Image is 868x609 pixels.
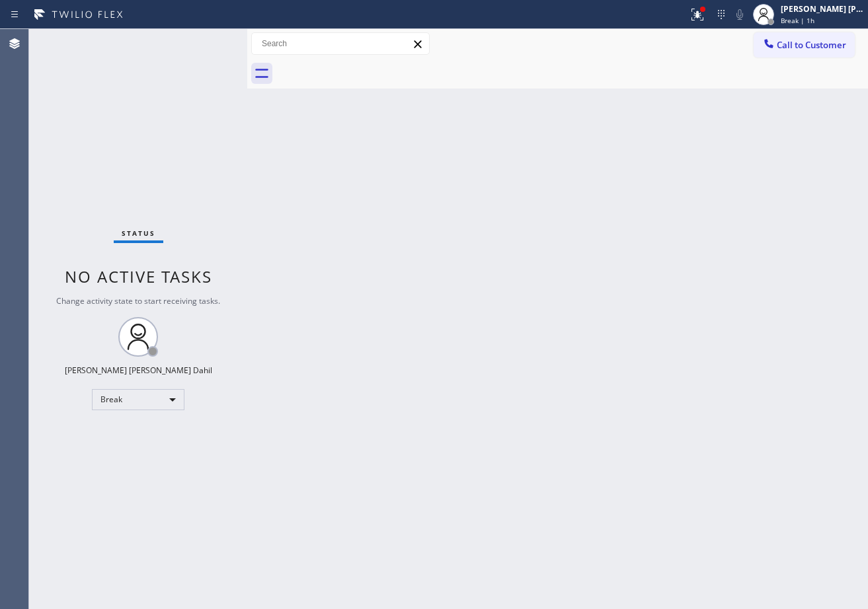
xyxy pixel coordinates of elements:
span: No active tasks [65,266,212,287]
span: Call to Customer [777,39,846,51]
div: [PERSON_NAME] [PERSON_NAME] Dahil [781,3,864,15]
span: Status [122,229,155,238]
div: Break [92,389,184,410]
button: Mute [730,5,749,24]
div: [PERSON_NAME] [PERSON_NAME] Dahil [65,365,212,376]
span: Break | 1h [781,16,814,25]
button: Call to Customer [754,32,855,57]
input: Search [252,33,429,54]
span: Change activity state to start receiving tasks. [56,295,220,306]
